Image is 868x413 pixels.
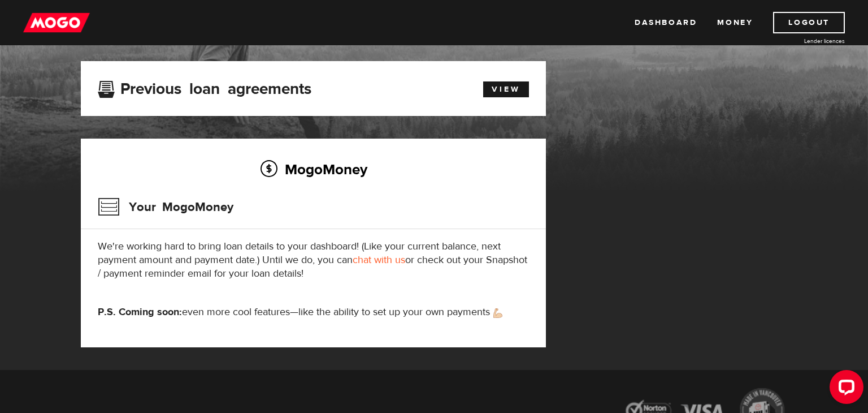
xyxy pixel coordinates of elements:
strong: P.S. Coming soon: [98,306,182,319]
img: mogo_logo-11ee424be714fa7cbb0f0f49df9e16ec.png [23,12,90,33]
p: We're working hard to bring loan details to your dashboard! (Like your current balance, next paym... [98,240,529,281]
a: Lender licences [760,37,845,45]
a: Money [717,12,753,33]
p: even more cool features—like the ability to set up your own payments [98,306,529,319]
h2: MogoMoney [98,157,529,181]
a: View [483,81,529,97]
h3: Previous loan agreements [98,80,311,94]
a: Logout [773,12,845,33]
img: strong arm emoji [493,308,502,318]
a: Dashboard [635,12,697,33]
h3: Your MogoMoney [98,192,233,222]
iframe: LiveChat chat widget [821,365,868,413]
a: chat with us [353,253,405,266]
